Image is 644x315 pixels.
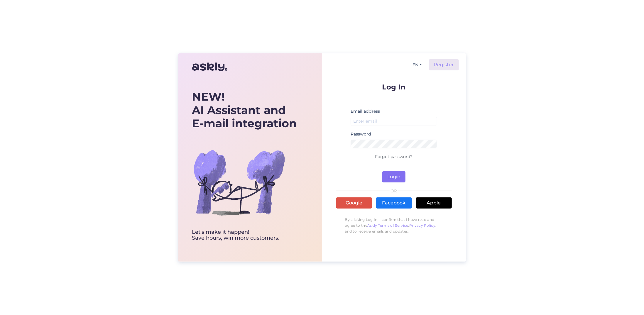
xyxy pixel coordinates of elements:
a: Askly Terms of Service [367,223,408,228]
div: Let’s make it happen! Save hours, win more customers. [192,229,297,241]
a: Facebook [376,197,412,209]
p: By clicking Log In, I confirm that I have read and agree to the , , and to receive emails and upd... [336,214,452,237]
button: EN [410,61,424,69]
div: AI Assistant and E-mail integration [192,90,297,130]
button: Login [382,171,405,182]
img: bg-askly [192,136,286,229]
a: Google [336,197,372,209]
label: Email address [351,108,380,114]
input: Enter email [351,117,437,126]
a: Apple [416,197,452,209]
span: OR [390,189,398,193]
label: Password [351,131,371,137]
p: Log In [336,83,452,91]
a: Register [429,59,459,70]
a: Forgot password? [375,154,413,159]
a: Privacy Policy [409,223,435,228]
img: Askly [192,60,227,74]
b: NEW! [192,90,225,104]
